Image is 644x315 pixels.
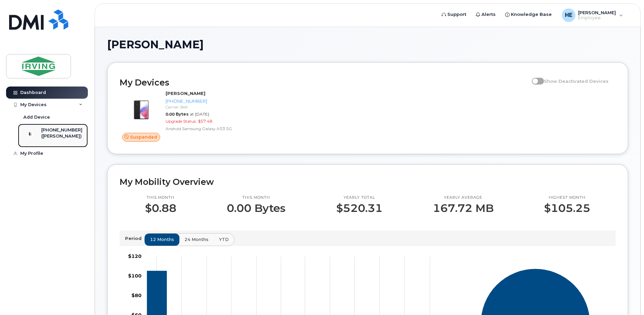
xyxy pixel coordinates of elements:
[198,119,212,124] span: $57.48
[128,253,142,259] tspan: $120
[166,112,189,117] span: 0.00 Bytes
[227,202,286,214] p: 0.00 Bytes
[120,177,616,187] h2: My Mobility Overview
[166,119,197,124] span: Upgrade Status:
[145,202,176,214] p: $0.88
[166,126,235,131] div: Android Samsung Galaxy A53 5G
[433,202,494,214] p: 167.72 MB
[219,236,229,243] span: YTD
[131,292,142,298] tspan: $80
[166,98,235,104] div: [PHONE_NUMBER]
[544,195,590,200] p: Highest month
[190,112,209,117] span: at [DATE]
[166,91,205,96] strong: [PERSON_NAME]
[227,195,286,200] p: This month
[166,104,235,110] div: Carrier: Bell
[107,40,204,50] span: [PERSON_NAME]
[544,78,609,84] span: Show Deactivated Devices
[544,202,590,214] p: $105.25
[336,202,382,214] p: $520.31
[125,235,144,242] p: Period
[145,195,176,200] p: This month
[128,273,142,279] tspan: $100
[130,134,157,140] span: Suspended
[336,195,382,200] p: Yearly total
[184,236,208,243] span: 24 months
[120,90,238,142] a: Suspended[PERSON_NAME][PHONE_NUMBER]Carrier: Bell0.00 Bytesat [DATE]Upgrade Status:$57.48Android ...
[120,77,528,88] h2: My Devices
[125,94,157,126] img: image20231002-3703462-kjv75p.jpeg
[532,75,537,80] input: Show Deactivated Devices
[433,195,494,200] p: Yearly average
